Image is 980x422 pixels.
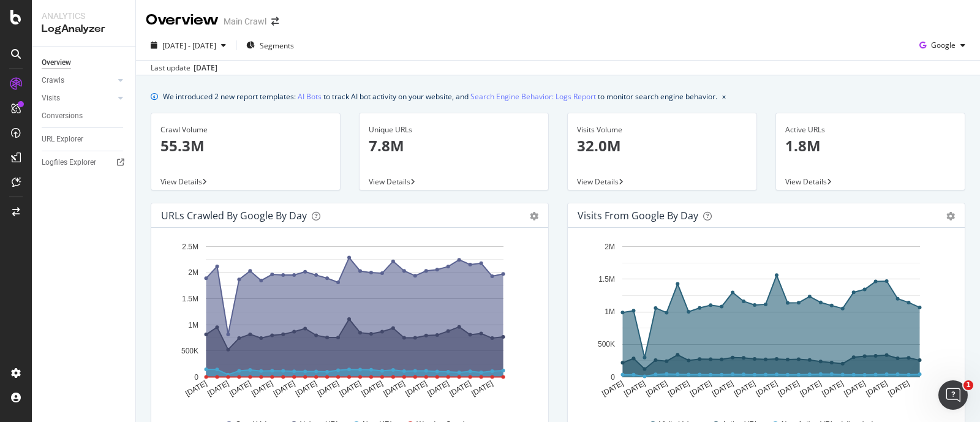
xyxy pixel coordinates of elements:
[271,17,279,26] div: arrow-right-arrow-left
[688,379,713,398] text: [DATE]
[182,243,198,251] text: 2.5M
[666,379,691,398] text: [DATE]
[605,307,615,316] text: 1M
[160,124,331,135] div: Crawl Volume
[360,379,385,398] text: [DATE]
[755,379,779,398] text: [DATE]
[194,373,198,382] text: 0
[184,379,208,398] text: [DATE]
[369,124,539,135] div: Unique URLs
[598,275,615,284] text: 1.5M
[946,212,955,220] div: gear
[241,36,299,55] button: Segments
[719,88,729,105] button: close banner
[272,379,296,398] text: [DATE]
[42,110,127,122] a: Conversions
[886,379,911,398] text: [DATE]
[577,124,747,135] div: Visits Volume
[470,379,494,398] text: [DATE]
[316,379,341,398] text: [DATE]
[162,40,216,51] span: [DATE] - [DATE]
[931,40,956,50] span: Google
[163,90,717,103] div: We introduced 2 new report templates: to track AI bot activity on your website, and to monitor se...
[42,92,60,105] div: Visits
[188,269,198,277] text: 2M
[160,176,202,187] span: View Details
[42,133,83,146] div: URL Explorer
[963,380,973,390] span: 1
[42,156,127,169] a: Logfiles Explorer
[578,209,698,222] div: Visits from Google by day
[161,238,533,408] svg: A chart.
[42,156,96,169] div: Logfiles Explorer
[146,36,231,55] button: [DATE] - [DATE]
[369,176,410,187] span: View Details
[42,110,83,122] div: Conversions
[611,373,615,382] text: 0
[577,135,747,156] p: 32.0M
[151,62,217,73] div: Last update
[188,321,198,330] text: 1M
[777,379,801,398] text: [DATE]
[228,379,252,398] text: [DATE]
[194,62,217,73] div: [DATE]
[42,56,71,69] div: Overview
[181,347,198,355] text: 500K
[530,212,538,220] div: gear
[260,40,294,51] span: Segments
[42,56,127,69] a: Overview
[146,10,219,31] div: Overview
[338,379,363,398] text: [DATE]
[843,379,867,398] text: [DATE]
[42,22,126,36] div: LogAnalyzer
[622,379,647,398] text: [DATE]
[426,379,451,398] text: [DATE]
[42,74,115,87] a: Crawls
[785,135,956,156] p: 1.8M
[42,92,115,105] a: Visits
[600,379,625,398] text: [DATE]
[914,36,970,55] button: Google
[864,379,889,398] text: [DATE]
[298,90,322,103] a: AI Bots
[404,379,429,398] text: [DATE]
[42,133,127,146] a: URL Explorer
[578,238,949,408] svg: A chart.
[577,176,619,187] span: View Details
[160,135,331,156] p: 55.3M
[250,379,274,398] text: [DATE]
[598,341,615,349] text: 500K
[224,15,266,28] div: Main Crawl
[938,380,968,410] iframe: Intercom live chat
[151,90,965,103] div: info banner
[644,379,669,398] text: [DATE]
[369,135,539,156] p: 7.8M
[605,243,615,251] text: 2M
[182,295,198,303] text: 1.5M
[161,209,307,222] div: URLs Crawled by Google by day
[206,379,230,398] text: [DATE]
[785,176,827,187] span: View Details
[785,124,956,135] div: Active URLs
[448,379,472,398] text: [DATE]
[799,379,823,398] text: [DATE]
[42,74,64,87] div: Crawls
[470,90,596,103] a: Search Engine Behavior: Logs Report
[382,379,407,398] text: [DATE]
[42,10,126,22] div: Analytics
[821,379,845,398] text: [DATE]
[294,379,318,398] text: [DATE]
[710,379,735,398] text: [DATE]
[733,379,757,398] text: [DATE]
